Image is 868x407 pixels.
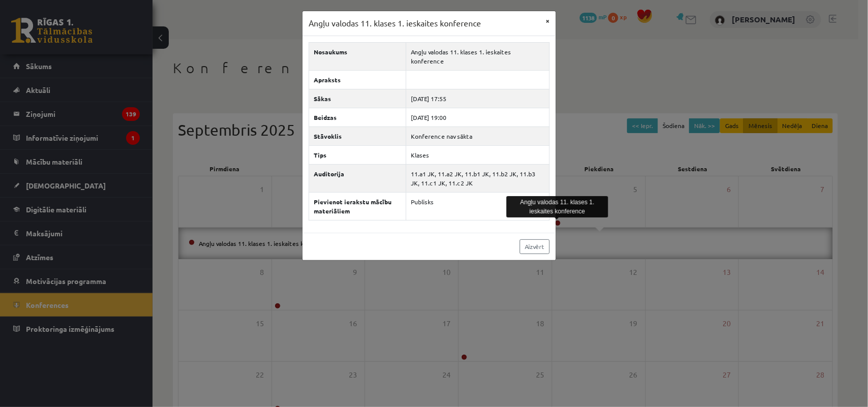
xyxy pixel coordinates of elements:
[309,192,406,220] th: Pievienot ierakstu mācību materiāliem
[309,145,406,164] th: Tips
[406,42,549,70] td: Angļu valodas 11. klases 1. ieskaites konference
[520,239,550,254] a: Aizvērt
[406,145,549,164] td: Klases
[309,127,406,145] th: Stāvoklis
[406,164,549,192] td: 11.a1 JK, 11.a2 JK, 11.b1 JK, 11.b2 JK, 11.b3 JK, 11.c1 JK, 11.c2 JK
[309,89,406,108] th: Sākas
[540,11,556,30] button: ×
[309,17,481,29] h3: Angļu valodas 11. klases 1. ieskaites konference
[406,192,549,220] td: Publisks
[309,70,406,89] th: Apraksts
[406,89,549,108] td: [DATE] 17:55
[309,42,406,70] th: Nosaukums
[309,108,406,127] th: Beidzas
[506,196,608,217] div: Angļu valodas 11. klases 1. ieskaites konference
[406,108,549,127] td: [DATE] 19:00
[406,127,549,145] td: Konference nav sākta
[309,164,406,192] th: Auditorija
